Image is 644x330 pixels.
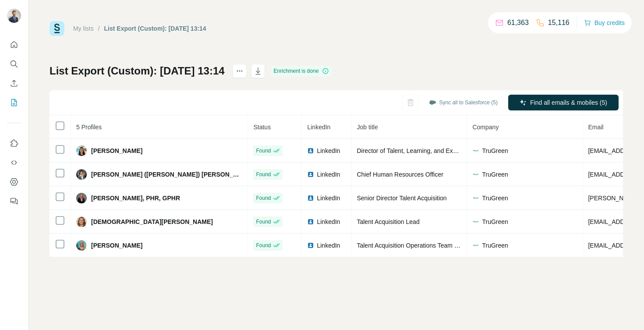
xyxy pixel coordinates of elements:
[317,217,340,226] span: LinkedIn
[50,21,64,36] img: Surfe Logo
[7,56,21,72] button: Search
[307,147,314,154] img: LinkedIn logo
[307,218,314,225] img: LinkedIn logo
[104,24,206,33] div: List Export (Custom): [DATE] 13:14
[357,124,378,131] span: Job title
[588,124,603,131] span: Email
[253,124,271,131] span: Status
[7,174,21,190] button: Dashboard
[7,135,21,151] button: Use Surfe on LinkedIn
[7,95,21,110] button: My lists
[317,241,340,250] span: LinkedIn
[271,66,332,76] div: Enrichment is done
[584,17,625,29] button: Buy credits
[91,170,242,179] span: [PERSON_NAME] ([PERSON_NAME]) [PERSON_NAME]
[472,171,479,178] img: company-logo
[50,64,225,78] h1: List Export (Custom): [DATE] 13:14
[98,24,100,33] li: /
[508,95,619,110] button: Find all emails & mobiles (5)
[256,241,271,249] span: Found
[472,147,479,154] img: company-logo
[7,193,21,209] button: Feedback
[76,216,87,227] img: Avatar
[307,124,330,131] span: LinkedIn
[482,170,508,179] span: TruGreen
[317,146,340,155] span: LinkedIn
[530,98,607,107] span: Find all emails & mobiles (5)
[256,218,271,226] span: Found
[472,124,499,131] span: Company
[307,242,314,249] img: LinkedIn logo
[7,9,21,23] img: Avatar
[7,37,21,53] button: Quick start
[317,170,340,179] span: LinkedIn
[73,25,94,32] a: My lists
[482,241,508,250] span: TruGreen
[307,195,314,202] img: LinkedIn logo
[256,194,271,202] span: Found
[357,218,419,225] span: Talent Acquisition Lead
[317,194,340,202] span: LinkedIn
[76,240,87,251] img: Avatar
[423,96,504,109] button: Sync all to Salesforce (5)
[91,194,180,202] span: [PERSON_NAME], PHR, GPHR
[482,217,508,226] span: TruGreen
[357,195,446,202] span: Senior Director Talent Acquisition
[357,242,467,249] span: Talent Acquisition Operations Team Lead
[482,194,508,202] span: TruGreen
[7,75,21,91] button: Enrich CSV
[472,218,479,225] img: company-logo
[76,193,87,203] img: Avatar
[507,18,529,28] p: 61,363
[233,64,247,78] button: actions
[256,147,271,155] span: Found
[91,217,213,226] span: [DEMOGRAPHIC_DATA][PERSON_NAME]
[472,195,479,202] img: company-logo
[256,170,271,178] span: Found
[76,169,87,180] img: Avatar
[91,146,142,155] span: [PERSON_NAME]
[7,155,21,170] button: Use Surfe API
[76,124,102,131] span: 5 Profiles
[548,18,570,28] p: 15,116
[472,242,479,249] img: company-logo
[482,146,508,155] span: TruGreen
[357,171,443,178] span: Chief Human Resources Officer
[91,241,142,250] span: [PERSON_NAME]
[76,145,87,156] img: Avatar
[307,171,314,178] img: LinkedIn logo
[357,147,476,154] span: Director of Talent, Learning, and Experience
